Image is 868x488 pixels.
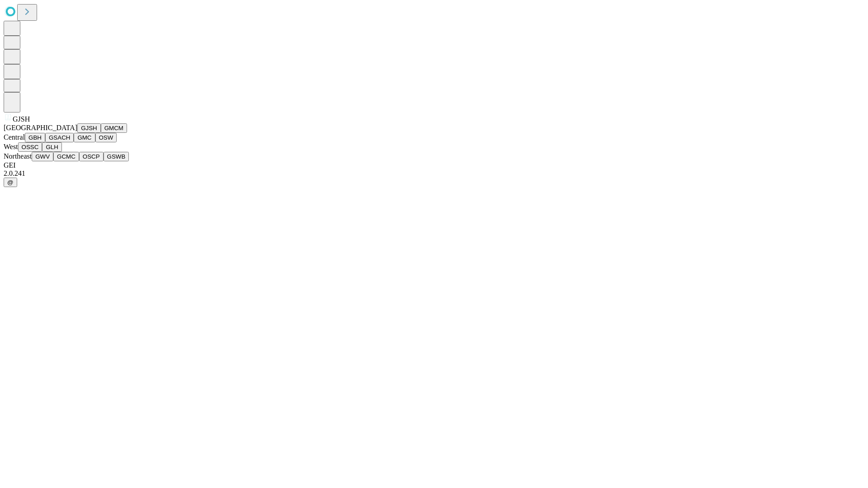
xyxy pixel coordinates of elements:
div: 2.0.241 [4,169,864,178]
span: [GEOGRAPHIC_DATA] [4,124,77,131]
button: GLH [42,142,61,152]
button: GSWB [104,152,129,161]
button: GMCM [101,123,127,133]
button: GSACH [45,133,74,142]
span: Northeast [4,152,32,160]
span: @ [7,179,14,186]
button: OSW [95,133,117,142]
button: GWV [32,152,53,161]
button: GMC [74,133,95,142]
button: GCMC [53,152,79,161]
div: GEI [4,161,864,169]
span: West [4,143,18,150]
button: @ [4,178,17,187]
span: Central [4,133,25,141]
button: OSSC [18,142,42,152]
button: GJSH [77,123,101,133]
span: GJSH [13,115,30,123]
button: OSCP [79,152,104,161]
button: GBH [25,133,45,142]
